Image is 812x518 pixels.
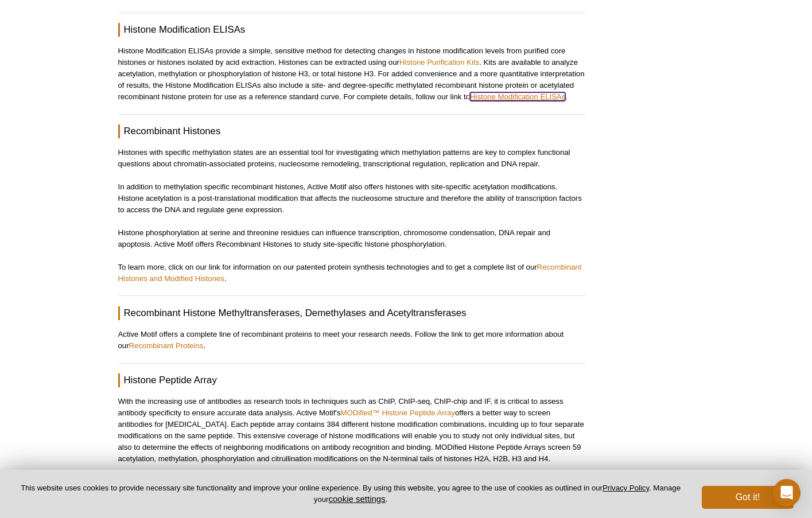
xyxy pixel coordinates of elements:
p: Histone Modification ELISAs provide a simple, sensitive method for detecting changes in histone m... [118,45,585,103]
a: Recombinant Histones and Modified Histones [118,263,582,283]
button: cookie settings [328,494,385,504]
a: Recombinant Proteins [129,341,204,350]
a: Privacy Policy [603,484,649,492]
p: With the increasing use of antibodies as research tools in techniques such as ChIP, ChIP-seq, ChI... [118,396,585,465]
p: Histones with specific methylation states are an essential tool for investigating which methylati... [118,147,585,170]
p: Active Motif offers a complete line of recombinant proteins to meet your research needs. Follow t... [118,329,585,352]
a: MODified™ Histone Peptide Array [341,408,455,417]
h3: Recombinant Histones [118,124,585,138]
h3: Histone Peptide Array [118,373,585,387]
h3: Histone Modification ELISAs [118,23,585,37]
p: In addition to methylation specific recombinant histones, Active Motif also offers histones with ... [118,181,585,216]
h3: Recombinant Histone Methyltransferases, Demethylases and Acetyltransferases [118,306,585,320]
p: Histone phosphorylation at serine and threonine residues can influence transcription, chromosome ... [118,227,585,250]
button: Got it! [702,486,794,509]
div: Open Intercom Messenger [773,479,801,507]
a: Histone Purification Kits [399,58,479,67]
p: To learn more, click on our link for information on our patented protein synthesis technologies a... [118,262,585,285]
a: Histone Modification ELISAs [470,92,565,101]
p: This website uses cookies to provide necessary site functionality and improve your online experie... [18,483,683,505]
